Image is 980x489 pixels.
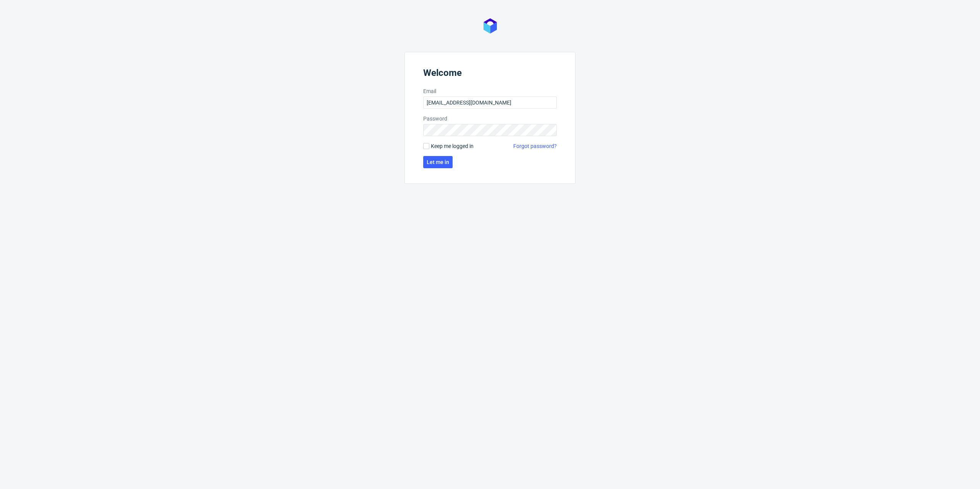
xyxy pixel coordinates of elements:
label: Email [423,87,557,95]
span: Let me in [427,159,449,165]
button: Let me in [423,156,453,168]
header: Welcome [423,68,557,81]
a: Forgot password? [513,142,557,150]
label: Password [423,115,557,122]
span: Keep me logged in [431,142,474,150]
input: you@youremail.com [423,97,557,109]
